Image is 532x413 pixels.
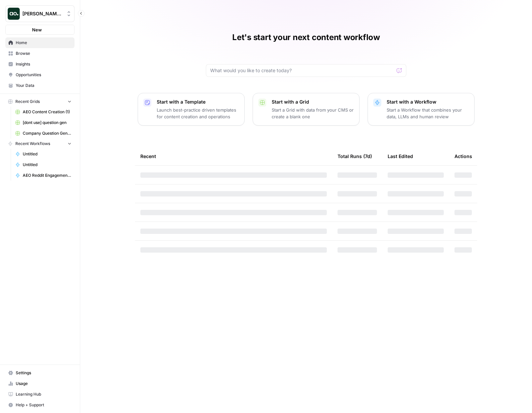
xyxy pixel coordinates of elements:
[16,381,72,387] span: Usage
[8,8,20,20] img: Dillon Test Logo
[272,99,354,105] p: Start with a Grid
[12,149,75,159] a: Untitled
[5,37,75,48] a: Home
[157,107,239,120] p: Launch best-practice driven templates for content creation and operations
[15,99,40,105] span: Recent Grids
[138,93,245,126] button: Start with a TemplateLaunch best-practice driven templates for content creation and operations
[5,97,75,107] button: Recent Grids
[5,70,75,80] a: Opportunities
[23,172,72,178] span: AEO Reddit Engagement - Fork
[32,26,42,33] span: New
[454,147,472,165] div: Actions
[387,99,469,105] p: Start with a Workflow
[157,99,239,105] p: Start with a Template
[5,368,75,378] a: Settings
[387,107,469,120] p: Start a Workflow that combines your data, LLMs and human review
[388,147,413,165] div: Last Edited
[5,5,75,22] button: Workspace: Dillon Test
[5,80,75,91] a: Your Data
[16,72,72,78] span: Opportunities
[253,93,360,126] button: Start with a GridStart a Grid with data from your CMS or create a blank one
[15,141,50,147] span: Recent Workflows
[16,391,72,397] span: Learning Hub
[23,151,72,157] span: Untitled
[12,107,75,117] a: AEO Content Creation (1)
[12,128,75,139] a: Company Question Generation
[232,32,380,43] h1: Let's start your next content workflow
[23,120,72,126] span: [dont use] question gen
[16,402,72,408] span: Help + Support
[5,59,75,70] a: Insights
[23,109,72,115] span: AEO Content Creation (1)
[16,40,72,46] span: Home
[272,107,354,120] p: Start a Grid with data from your CMS or create a blank one
[5,48,75,59] a: Browse
[338,147,372,165] div: Total Runs (7d)
[12,117,75,128] a: [dont use] question gen
[5,25,75,35] button: New
[210,67,394,74] input: What would you like to create today?
[16,50,72,56] span: Browse
[12,170,75,181] a: AEO Reddit Engagement - Fork
[22,10,63,17] span: [PERSON_NAME] Test
[16,83,72,89] span: Your Data
[5,389,75,400] a: Learning Hub
[368,93,475,126] button: Start with a WorkflowStart a Workflow that combines your data, LLMs and human review
[16,61,72,67] span: Insights
[140,147,327,165] div: Recent
[12,159,75,170] a: Untitled
[23,130,72,136] span: Company Question Generation
[23,162,72,168] span: Untitled
[5,139,75,149] button: Recent Workflows
[5,378,75,389] a: Usage
[16,370,72,376] span: Settings
[5,400,75,410] button: Help + Support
